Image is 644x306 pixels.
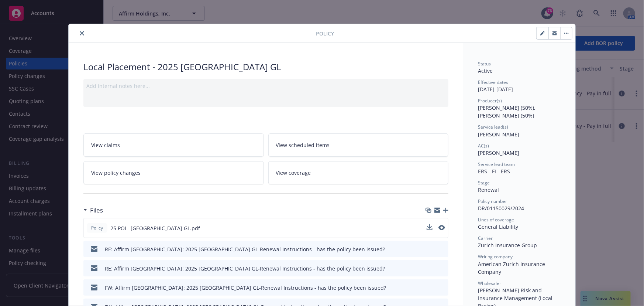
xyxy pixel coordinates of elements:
span: Renewal [478,186,499,193]
button: preview file [439,245,445,253]
span: AC(s) [478,143,489,149]
span: View claims [91,141,120,149]
div: FW: Affirm [GEOGRAPHIC_DATA]: 2025 [GEOGRAPHIC_DATA] GL-Renewal Instructions - has the policy bee... [105,284,386,292]
span: Producer(s) [478,98,502,104]
span: Active [478,67,493,74]
button: preview file [438,224,445,232]
span: Stage [478,180,490,186]
span: Policy [316,30,334,37]
div: RE: Affirm [GEOGRAPHIC_DATA]: 2025 [GEOGRAPHIC_DATA] GL-Renewal Instructions - has the policy bee... [105,265,385,272]
button: preview file [438,225,445,230]
span: Writing company [478,254,513,260]
span: Service lead(s) [478,124,508,130]
a: View coverage [268,161,449,184]
h3: Files [90,205,103,215]
span: Service lead team [478,161,515,167]
span: Wholesaler [478,280,501,286]
span: [PERSON_NAME] [478,149,519,156]
div: General Liability [478,223,561,231]
div: Local Placement - 2025 [GEOGRAPHIC_DATA] GL [83,61,448,73]
button: download file [427,265,433,272]
div: Files [83,205,103,215]
button: preview file [439,284,445,292]
button: download file [427,284,433,292]
span: Policy number [478,198,507,204]
span: 25 POL- [GEOGRAPHIC_DATA] GL.pdf [110,224,200,232]
a: View claims [83,133,264,157]
span: Effective dates [478,79,508,85]
span: ERS - FI - ERS [478,168,510,175]
a: View policy changes [83,161,264,184]
button: download file [427,245,433,253]
span: Carrier [478,235,493,241]
span: DR/01150029/2024 [478,205,524,212]
div: RE: Affirm [GEOGRAPHIC_DATA]: 2025 [GEOGRAPHIC_DATA] GL-Renewal Instructions - has the policy bee... [105,245,385,253]
button: preview file [439,265,445,272]
span: View scheduled items [276,141,330,149]
span: Policy [90,225,104,231]
span: Zurich Insurance Group [478,242,537,249]
a: View scheduled items [268,133,449,157]
span: [PERSON_NAME] (50%), [PERSON_NAME] (50%) [478,104,537,119]
button: download file [427,224,433,230]
button: download file [427,224,433,232]
button: close [78,29,86,38]
span: American Zurich Insurance Company [478,261,547,275]
span: View policy changes [91,169,141,177]
span: [PERSON_NAME] [478,131,519,138]
span: Status [478,61,491,67]
span: View coverage [276,169,311,177]
div: [DATE] - [DATE] [478,79,561,93]
div: Add internal notes here... [86,82,445,90]
span: Lines of coverage [478,217,514,223]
